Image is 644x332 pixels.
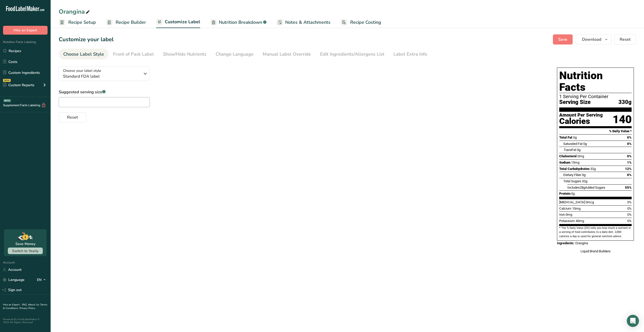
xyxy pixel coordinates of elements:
span: 1% [627,161,632,164]
div: Orangina [59,7,91,16]
button: Reset [59,112,86,122]
div: Amount Per Serving [559,113,603,118]
span: 0mg [577,154,584,158]
div: BETA [3,99,11,102]
span: Recipe Builder [116,19,146,26]
span: Total Fat [559,136,572,139]
a: FAQ . [22,303,28,306]
div: Choose Label Style [63,51,104,58]
span: Fat [563,148,576,152]
h1: Customize your label [59,35,114,44]
a: Nutrition Breakdown [210,17,266,28]
h1: Nutrition Facts [559,70,632,93]
span: Iron [559,213,565,216]
span: Reset [67,114,78,120]
span: 15mg [571,161,579,164]
section: % Daily Value * [559,128,632,134]
span: 0% [627,142,632,146]
a: Language [3,275,25,284]
button: Choose your label style Standard FDA label [59,67,150,81]
span: 0g [573,136,577,139]
span: 28g [580,186,585,189]
a: Customize Label [156,16,200,28]
span: Potassium [559,219,575,223]
div: Liquid Brand Builders [557,249,634,254]
a: Recipe Setup [59,17,96,28]
span: Nutrition Breakdown [219,19,262,26]
span: 0% [627,213,632,216]
div: Edit Ingredients/Allergens List [320,51,384,58]
span: 0g [577,148,580,152]
span: Standard FDA label [63,73,140,79]
button: Hire an Expert [3,26,48,35]
span: 0g [583,142,587,146]
span: 0g [582,173,586,177]
span: Serving Size [559,99,591,105]
span: 0g [571,192,575,195]
span: 10mg [572,207,580,210]
label: Suggested serving size [59,89,150,95]
div: Manual Label Override [263,51,311,58]
div: 1 Serving Per Container [559,94,632,99]
span: Saturated Fat [563,142,583,146]
span: Reset [620,36,631,42]
div: EN [37,277,48,283]
a: Recipe Costing [341,17,381,28]
button: Reset [614,34,636,45]
button: Switch to Yearly [8,248,43,254]
button: Download [576,34,611,45]
span: Cholesterol [559,154,577,158]
span: 0% [627,136,632,139]
span: Recipe Setup [68,19,96,26]
button: Save [553,34,573,45]
span: Total Carbohydrates [559,167,590,171]
span: Calcium [559,207,571,210]
span: Includes Added Sugars [567,186,605,189]
span: 32g [582,179,587,183]
span: Dietary Fiber [563,173,581,177]
span: 32g [590,167,596,171]
div: Open Intercom Messenger [627,315,639,327]
div: Calories [559,118,603,125]
div: Label Extra Info [393,51,427,58]
div: Change Language [216,51,254,58]
div: Custom Reports [3,82,34,88]
span: Switch to Yearly [12,249,38,253]
span: 0% [627,154,632,158]
span: Orangina [575,241,588,245]
span: 0mg [566,213,572,216]
a: Privacy Policy [19,306,35,310]
span: Ingredients: [557,241,574,245]
span: 0mcg [586,200,594,204]
span: Sodium [559,161,570,164]
i: Trans [563,148,572,152]
span: Notes & Attachments [285,19,330,26]
section: * The % Daily Value (DV) tells you how much a nutrient in a serving of food contributes to a dail... [559,226,632,238]
a: Hire an Expert . [3,303,21,306]
span: Protein [559,192,570,195]
span: 0% [627,173,632,177]
div: NEW [3,79,11,82]
span: 0% [627,219,632,223]
a: About Us . [28,303,40,306]
div: 140 [613,113,632,126]
span: Choose your label style [63,68,101,73]
span: 330g [618,99,632,105]
span: Save [558,36,567,42]
div: Powered By FoodLabelMaker © 2025 All Rights Reserved [3,318,48,324]
a: Terms & Conditions . [3,303,47,310]
span: [MEDICAL_DATA] [559,200,585,204]
div: Save Money [15,241,35,247]
span: 55% [625,186,632,189]
div: Show/Hide Nutrients [163,51,206,58]
span: Recipe Costing [350,19,381,26]
span: 12% [625,167,632,171]
a: Notes & Attachments [277,17,330,28]
span: 0% [627,207,632,210]
a: Recipe Builder [106,17,146,28]
span: Download [582,36,601,42]
span: 40mg [576,219,584,223]
span: Customize Label [165,18,200,25]
span: Total Sugars [563,179,581,183]
span: 0% [627,200,632,204]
